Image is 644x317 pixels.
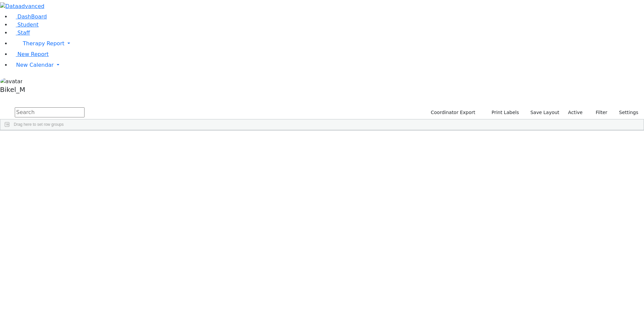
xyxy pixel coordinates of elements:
span: New Report [17,51,49,57]
input: Search [15,107,85,117]
button: Filter [587,107,610,118]
a: Therapy Report [11,37,644,50]
a: New Report [11,51,49,57]
a: Student [11,21,39,28]
span: Student [17,21,39,28]
button: Settings [610,107,641,118]
a: New Calendar [11,58,644,72]
span: DashBoard [17,13,47,20]
a: Staff [11,30,30,36]
button: Coordinator Export [426,107,478,118]
span: Therapy Report [23,40,64,47]
span: New Calendar [16,62,54,68]
button: Print Labels [484,107,522,118]
label: Active [565,107,586,118]
span: Drag here to set row groups [14,122,64,127]
a: DashBoard [11,13,47,20]
span: Staff [17,30,30,36]
button: Save Layout [527,107,562,118]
